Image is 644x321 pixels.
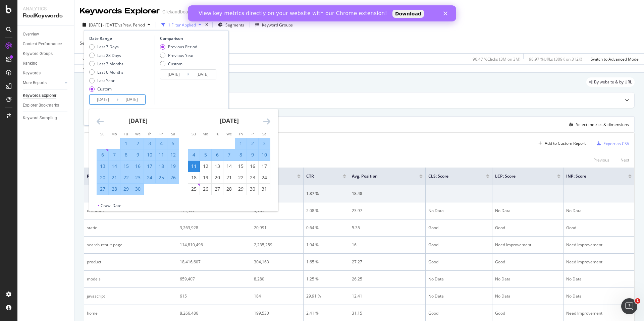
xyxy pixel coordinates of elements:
div: 26 [167,174,179,181]
div: Explorer Bookmarks [23,102,59,109]
div: Comparison [160,36,218,41]
div: Export as CSV [603,141,629,146]
div: 615 [180,293,248,299]
small: Th [238,131,243,136]
div: 25 [156,174,167,181]
div: 13 [212,163,223,170]
div: 16 [132,163,144,170]
div: Good [495,225,560,231]
small: We [226,131,232,136]
div: 659,407 [180,276,248,282]
td: Selected. Friday, April 18, 2025 [156,160,167,172]
div: 2.08 % [306,208,346,214]
a: Ranking [23,60,69,67]
div: 29.91 % [306,293,346,299]
td: Selected. Saturday, May 10, 2025 [259,149,270,160]
span: 1 [635,298,640,304]
div: times [204,21,210,28]
span: CTR [306,173,333,179]
td: Choose Monday, May 26, 2025 as your check-in date. It’s available. [200,183,212,195]
div: 4 [188,151,200,158]
td: Choose Monday, May 19, 2025 as your check-in date. It’s available. [200,172,212,183]
td: Choose Tuesday, May 20, 2025 as your check-in date. It’s available. [212,172,223,183]
div: No Data [566,293,632,299]
div: Switch to Advanced Mode [591,56,639,62]
div: 3 [259,140,270,147]
div: 21 [109,174,120,181]
input: Start Date [160,70,187,79]
div: Close [256,6,262,10]
div: 12 [200,163,211,170]
div: 16 [352,242,423,248]
div: Select metrics & dimensions [576,122,629,127]
td: Selected. Friday, April 11, 2025 [156,149,167,160]
a: More Reports [23,79,63,86]
td: Selected. Tuesday, April 15, 2025 [120,160,132,172]
td: Selected. Sunday, April 6, 2025 [97,149,109,160]
div: Last 3 Months [97,61,123,67]
div: 5.35 [352,225,423,231]
td: Selected. Sunday, May 4, 2025 [188,149,200,160]
td: Selected. Wednesday, April 30, 2025 [132,183,144,195]
td: Selected. Wednesday, April 9, 2025 [132,149,144,160]
strong: [DATE] [128,117,148,125]
div: static [87,225,174,231]
div: Custom [160,61,197,67]
div: Last 28 Days [97,53,121,58]
input: End Date [189,70,216,79]
span: [DATE] - [DATE] [89,22,118,28]
td: Selected. Tuesday, April 22, 2025 [120,172,132,183]
td: Choose Sunday, May 18, 2025 as your check-in date. It’s available. [188,172,200,183]
div: 8,266,486 [180,310,248,316]
td: Selected. Monday, April 28, 2025 [109,183,120,195]
td: Selected. Thursday, May 8, 2025 [235,149,247,160]
button: Add to Custom Report [536,138,586,149]
div: Move backward to switch to the previous month. [97,117,104,126]
td: Selected. Friday, April 4, 2025 [156,138,167,149]
div: Last 7 Days [89,44,123,50]
div: 4 [156,140,167,147]
div: 8 [120,151,132,158]
td: Choose Tuesday, May 27, 2025 as your check-in date. It’s available. [212,183,223,195]
td: Choose Thursday, May 15, 2025 as your check-in date. It’s available. [235,160,247,172]
div: 20,991 [254,225,301,231]
td: Choose Saturday, May 17, 2025 as your check-in date. It’s available. [259,160,270,172]
td: Selected. Thursday, April 17, 2025 [144,160,156,172]
td: Selected. Wednesday, April 16, 2025 [132,160,144,172]
div: More Reports [23,79,47,86]
div: 17 [144,163,155,170]
div: 18 [188,174,200,181]
div: Keywords Explorer [80,5,160,17]
td: Choose Saturday, May 31, 2025 as your check-in date. It’s available. [259,183,270,195]
td: Choose Wednesday, May 28, 2025 as your check-in date. It’s available. [223,183,235,195]
td: Selected. Thursday, April 3, 2025 [144,138,156,149]
div: unknown [87,208,174,214]
div: 19 [200,174,211,181]
td: Selected. Saturday, April 5, 2025 [167,138,179,149]
div: 31.15 [352,310,423,316]
td: Selected. Monday, April 7, 2025 [109,149,120,160]
div: Keyword Groups [262,22,293,28]
small: Sa [262,131,266,136]
div: 1 Filter Applied [168,22,196,28]
div: No Data [495,276,560,282]
td: Selected. Saturday, May 3, 2025 [259,138,270,149]
div: 20 [97,174,108,181]
div: Last 6 Months [97,69,123,75]
div: Next [621,157,629,163]
td: Choose Saturday, May 24, 2025 as your check-in date. It’s available. [259,172,270,183]
div: 26 [200,186,211,192]
div: 18,416,607 [180,259,248,265]
button: Export as CSV [594,138,629,149]
div: 9 [247,151,258,158]
input: Start Date [90,95,116,104]
div: models [87,276,174,282]
div: Custom [168,61,182,67]
div: Date Range [89,36,153,41]
div: 15 [120,163,132,170]
td: Selected. Saturday, April 12, 2025 [167,149,179,160]
div: 18 [156,163,167,170]
div: Add to Custom Report [545,141,586,145]
td: Choose Friday, May 23, 2025 as your check-in date. It’s available. [247,172,259,183]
